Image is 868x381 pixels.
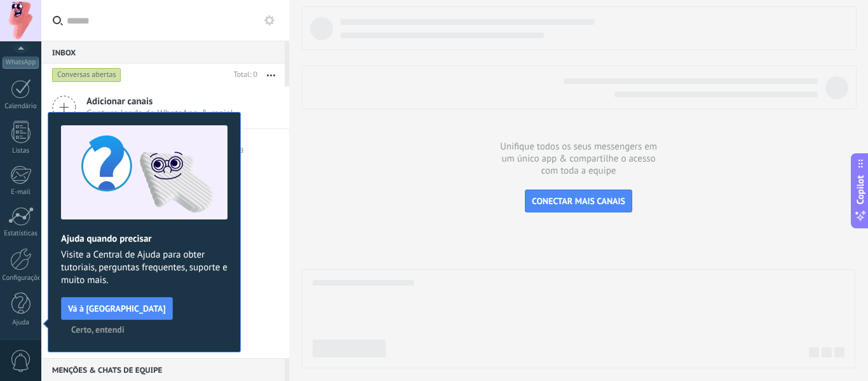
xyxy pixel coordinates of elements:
[525,190,632,212] button: CONECTAR MAIS CANAIS
[86,95,233,107] span: Adicionar canais
[532,195,625,207] span: CONECTAR MAIS CANAIS
[86,107,233,120] span: Capture leads do WhatsApp & mais!
[229,69,257,81] div: Total: 0
[3,57,39,69] div: WhatsApp
[61,249,227,287] span: Visite a Central de Ajuda para obter tutoriais, perguntas frequentes, suporte e muito mais.
[41,41,285,64] div: Inbox
[61,297,173,320] button: Vá à [GEOGRAPHIC_DATA]
[3,274,39,282] div: Configurações
[65,320,130,339] button: Certo, entendi
[3,102,39,111] div: Calendário
[41,358,285,381] div: Menções & Chats de equipe
[3,147,39,155] div: Listas
[854,175,867,204] span: Copilot
[61,233,227,245] h2: Ajuda quando precisar
[3,319,39,327] div: Ajuda
[52,67,121,83] div: Conversas abertas
[71,325,125,334] span: Certo, entendi
[3,230,39,238] div: Estatísticas
[3,188,39,197] div: E-mail
[68,304,166,313] span: Vá à [GEOGRAPHIC_DATA]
